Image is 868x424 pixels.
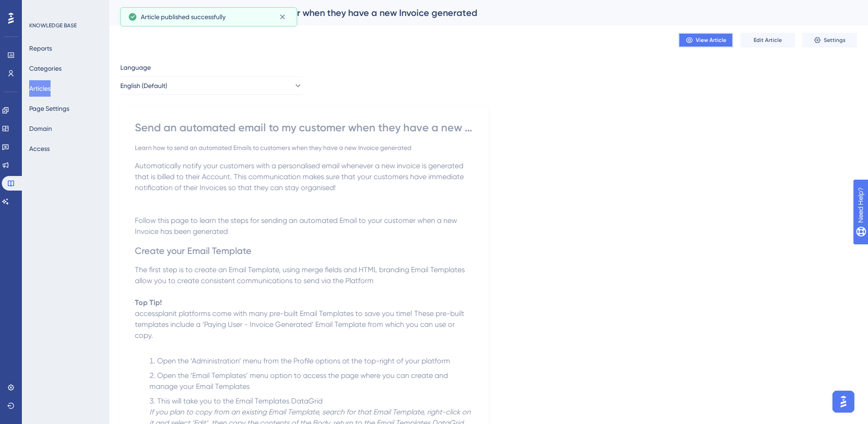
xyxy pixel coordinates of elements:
[135,265,467,285] span: The first step is to create an Email Template, using merge fields and HTML branding Email Templat...
[824,36,846,44] span: Settings
[141,11,226,22] span: Article published successfully
[135,120,474,135] div: Send an automated email to my customer when they have a new Invoice generated
[135,245,252,256] span: Create your Email Template
[120,80,167,91] span: English (Default)
[135,309,466,340] span: accessplanit platforms come with many pre-built Email Templates to save you time! These pre-built...
[29,60,62,77] button: Categories
[120,6,834,19] div: Send an automated email to my customer when they have a new Invoice generated
[678,33,733,47] button: View Article
[157,357,450,365] span: Open the ‘Administration’ menu from the Profile options at the top-right of your platform
[29,140,50,157] button: Access
[29,22,77,29] div: KNOWLEDGE BASE
[696,36,726,44] span: View Article
[135,216,459,236] span: Follow this page to learn the steps for sending an automated Email to your customer when a new In...
[830,388,857,415] iframe: UserGuiding AI Assistant Launcher
[120,62,151,73] span: Language
[29,80,51,97] button: Articles
[754,36,782,44] span: Edit Article
[740,33,795,47] button: Edit Article
[149,371,450,391] span: Open the ‘Email Templates’ menu option to access the page where you can create and manage your Em...
[135,161,466,192] span: Automatically notify your customers with a personalised email whenever a new invoice is generated...
[29,120,52,137] button: Domain
[135,142,474,153] div: Learn how to send an automated Emails to customers when they have a new Invoice generated
[29,40,52,57] button: Reports
[157,397,323,405] span: This will take you to the Email Templates DataGrid
[21,2,57,13] span: Need Help?
[120,77,303,95] button: English (Default)
[29,100,69,117] button: Page Settings
[802,33,857,47] button: Settings
[135,298,162,307] strong: Top Tip!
